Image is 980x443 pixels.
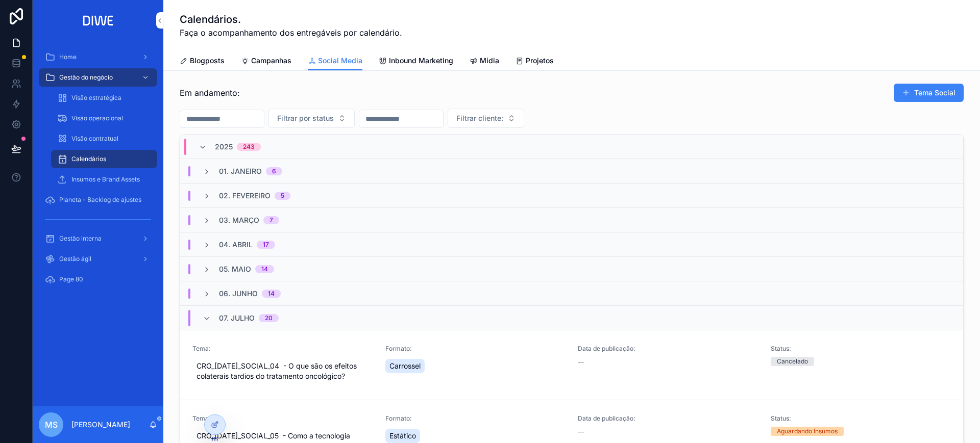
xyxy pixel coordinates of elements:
a: Insumos e Brand Assets [51,170,157,189]
span: Tema: [192,345,373,353]
span: Home [59,53,77,61]
a: Projetos [516,51,554,72]
span: Gestão ágil [59,255,91,263]
div: 17 [263,241,269,249]
span: Formato: [385,345,566,353]
p: [PERSON_NAME] [71,420,130,430]
span: MS [45,419,58,431]
span: 02. Fevereiro [219,191,271,201]
a: Gestão ágil [39,250,157,268]
a: Blogposts [180,51,225,72]
span: CRO_[DATE]_SOCIAL_04 - O que são os efeitos colaterais tardios do tratamento oncológico? [197,361,369,381]
span: Gestão do negócio [59,73,113,82]
span: Social Media [318,56,362,66]
img: App logo [80,12,117,29]
span: Planeta - Backlog de ajustes [59,196,141,204]
div: 6 [272,167,276,175]
a: Social Media [308,51,362,71]
span: 05. Maio [219,264,251,274]
a: Tema:CRO_[DATE]_SOCIAL_04 - O que são os efeitos colaterais tardios do tratamento oncológico?Form... [180,330,963,400]
span: Data de publicação: [578,414,758,423]
a: Campanhas [241,51,291,72]
span: Data de publicação: [578,345,758,353]
span: Inbound Marketing [389,56,453,66]
a: Visão estratégica [51,89,157,107]
span: Carrossel [389,361,421,371]
div: 14 [261,265,268,273]
span: Estático [389,431,416,441]
button: Select Button [448,109,524,128]
span: 2025 [215,142,233,152]
span: Faça o acompanhamento dos entregáveis por calendário. [180,27,402,39]
a: Gestão do negócio [39,68,157,87]
button: Tema Social [894,84,964,102]
div: 7 [269,216,273,224]
span: Projetos [526,56,554,66]
h1: Calendários. [180,12,402,27]
span: Status: [771,414,951,423]
button: Select Button [268,109,355,128]
span: Filtrar por status [277,113,334,123]
a: Inbound Marketing [379,51,453,72]
span: Insumos e Brand Assets [71,175,140,184]
div: 14 [268,290,275,298]
span: Tema: [192,414,373,423]
span: 06. Junho [219,289,258,299]
a: Visão contratual [51,129,157,148]
span: Calendários [71,155,106,163]
span: Status: [771,345,951,353]
div: 20 [265,314,273,322]
span: Filtrar cliente: [456,113,503,123]
span: Visão contratual [71,135,118,143]
span: 04. Abril [219,240,253,250]
a: Gestão interna [39,229,157,248]
span: Visão operacional [71,114,123,122]
div: Cancelado [777,357,808,366]
span: Formato: [385,414,566,423]
a: Home [39,48,157,66]
a: Planeta - Backlog de ajustes [39,191,157,209]
div: scrollable content [33,41,163,302]
a: Mídia [470,51,499,72]
a: Visão operacional [51,109,157,127]
a: Calendários [51,150,157,168]
span: 01. Janeiro [219,166,262,176]
span: Blogposts [190,56,225,66]
span: Mídia [480,56,499,66]
div: Aguardando Insumos [777,427,838,436]
span: Page 80 [59,275,83,283]
span: Visão estratégica [71,94,121,102]
div: 243 [243,143,255,151]
span: 03. Março [219,215,259,225]
span: Campanhas [251,56,291,66]
span: Em andamento: [180,87,240,99]
div: 5 [281,192,284,200]
span: -- [578,357,584,367]
span: -- [578,427,584,437]
a: Page 80 [39,270,157,289]
span: 07. Julho [219,313,255,323]
span: Gestão interna [59,234,102,243]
